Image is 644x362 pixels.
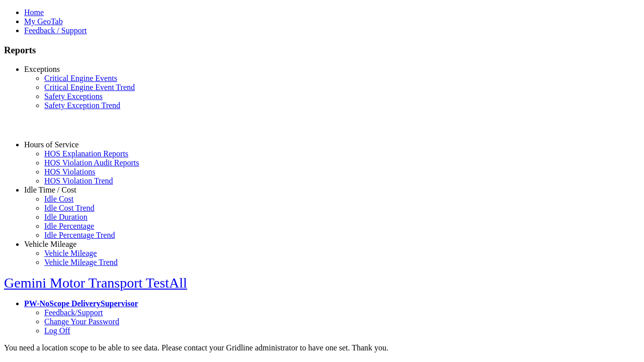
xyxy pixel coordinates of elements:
a: Critical Engine Events [44,74,117,82]
a: Vehicle Mileage [44,249,97,257]
a: Feedback / Support [24,26,87,35]
div: You need a location scope to be able to see data. Please contact your Gridline administrator to h... [4,343,640,352]
a: Vehicle Mileage Trend [44,258,118,266]
a: My GeoTab [24,17,63,26]
h3: Reports [4,45,640,56]
a: Idle Percentage Trend [44,231,115,239]
a: HOS Explanation Reports [44,149,128,158]
a: Idle Duration [44,213,88,221]
a: Idle Cost Trend [44,204,95,212]
a: HOS Violations [44,167,95,176]
a: PW-NoScope DeliverySupervisor [24,299,138,308]
a: HOS Violation Trend [44,176,113,185]
a: Exceptions [24,65,60,73]
a: Gemini Motor Transport TestAll [4,275,187,291]
a: Feedback/Support [44,308,103,317]
a: Hours of Service [24,140,78,149]
a: HOS Violation Audit Reports [44,158,139,167]
a: Critical Engine Event Trend [44,83,135,92]
a: Safety Exception Trend [44,101,120,110]
a: Safety Exceptions [44,92,103,101]
a: Vehicle Mileage [24,240,76,248]
a: Idle Percentage [44,222,94,230]
a: Idle Time / Cost [24,186,76,194]
a: Log Off [44,326,70,335]
a: Idle Cost [44,195,73,203]
a: Change Your Password [44,317,119,326]
a: Home [24,8,44,17]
